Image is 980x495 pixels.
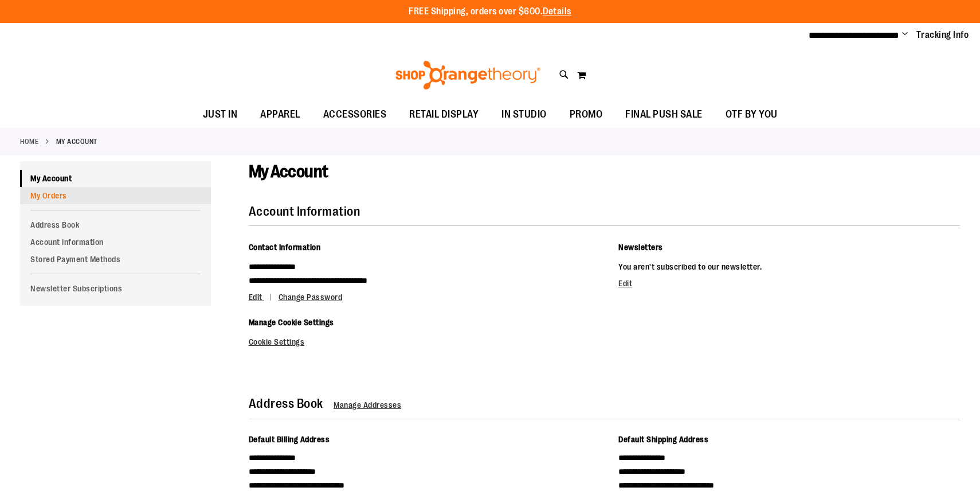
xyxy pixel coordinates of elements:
[398,102,490,128] a: RETAIL DISPLAY
[618,260,960,274] p: You aren't subscribed to our newsletter.
[20,216,211,233] a: Address Book
[618,435,708,444] span: Default Shipping Address
[249,337,305,346] a: Cookie Settings
[409,102,479,127] span: RETAIL DISPLAY
[20,170,211,187] a: My Account
[501,102,547,127] span: IN STUDIO
[20,233,211,251] a: Account Information
[618,279,632,288] a: Edit
[20,251,211,268] a: Stored Payment Methods
[334,400,401,410] a: Manage Addresses
[260,102,300,127] span: APPAREL
[249,318,334,327] span: Manage Cookie Settings
[394,61,542,89] img: Shop Orangetheory
[726,102,778,127] span: OTF BY YOU
[249,396,323,411] strong: Address Book
[625,102,703,127] span: FINAL PUSH SALE
[249,102,312,128] a: APPAREL
[191,102,249,128] a: JUST IN
[490,102,558,128] a: IN STUDIO
[558,102,614,128] a: PROMO
[543,6,571,17] a: Details
[902,29,908,41] button: Account menu
[249,243,321,252] span: Contact Information
[249,435,330,444] span: Default Billing Address
[249,293,277,302] a: Edit
[312,102,398,128] a: ACCESSORIES
[249,204,360,219] strong: Account Information
[714,102,789,128] a: OTF BY YOU
[409,5,571,18] p: FREE Shipping, orders over $600.
[20,137,38,147] a: Home
[323,102,387,127] span: ACCESSORIES
[20,187,211,204] a: My Orders
[249,293,262,302] span: Edit
[279,293,343,302] a: Change Password
[618,243,663,252] span: Newsletters
[570,102,603,127] span: PROMO
[614,102,714,128] a: FINAL PUSH SALE
[249,162,328,181] span: My Account
[20,280,211,297] a: Newsletter Subscriptions
[56,137,97,147] strong: My Account
[916,29,969,41] a: Tracking Info
[203,102,238,127] span: JUST IN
